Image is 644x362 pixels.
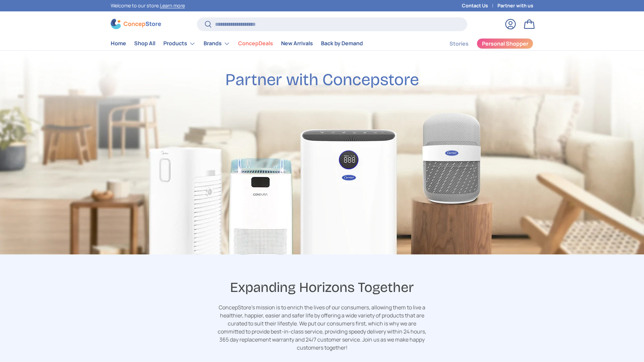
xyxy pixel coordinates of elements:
[134,37,155,50] a: Shop All
[497,2,533,9] a: Partner with us
[449,37,469,50] a: Stories
[160,2,185,9] a: Learn more
[321,37,363,50] a: Back by Demand
[200,37,234,50] summary: Brands
[204,37,230,50] a: Brands
[163,37,196,50] a: Products
[433,37,533,50] nav: Secondary
[477,38,533,49] a: Personal Shopper
[230,279,414,297] span: Expanding Horizons Together
[111,19,161,29] img: ConcepStore
[281,37,313,50] a: New Arrivals
[462,2,497,9] a: Contact Us
[216,303,428,352] p: ConcepStore’s mission is to enrich the lives of our consumers, allowing them to live a healthier,...
[225,69,419,90] h2: Partner with Concepstore
[111,37,363,50] nav: Primary
[238,37,273,50] a: ConcepDeals
[111,2,185,9] p: Welcome to our store.
[482,41,528,46] span: Personal Shopper
[111,37,126,50] a: Home
[159,37,200,50] summary: Products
